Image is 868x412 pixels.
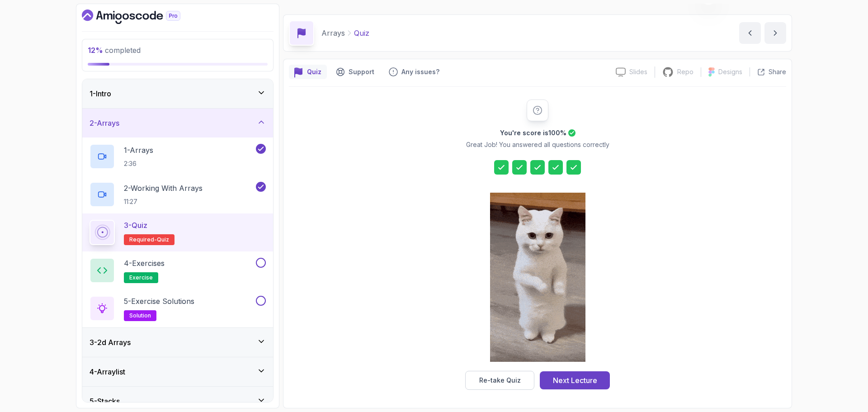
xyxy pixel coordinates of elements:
[540,371,610,389] button: Next Lecture
[330,65,380,79] button: Support button
[88,46,103,55] span: 12 %
[124,145,153,156] p: 1 - Arrays
[124,159,153,168] p: 2:36
[401,67,439,76] p: Any issues?
[307,67,321,76] p: Quiz
[764,22,786,44] button: next content
[465,371,534,390] button: Re-take Quiz
[769,67,786,76] p: Share
[82,328,273,357] button: 3-2d Arrays
[90,296,266,321] button: 5-Exercise Solutionssolution
[466,140,609,149] p: Great Job! You answered all questions correctly
[90,396,120,407] h3: 5 - Stacks
[124,220,147,231] p: 3 - Quiz
[129,312,151,319] span: solution
[383,65,445,79] button: Feedback button
[90,258,266,283] button: 4-Exercisesexercise
[157,236,169,243] span: quiz
[82,9,201,24] a: Dashboard
[124,183,203,194] p: 2 - Working With Arrays
[124,258,165,269] p: 4 - Exercises
[90,144,266,169] button: 1-Arrays2:36
[82,79,273,108] button: 1-Intro
[739,22,761,44] button: previous content
[90,118,119,128] h3: 2 - Arrays
[82,357,273,386] button: 4-Arraylist
[490,193,585,362] img: cool-cat
[677,67,693,76] p: Repo
[354,28,369,38] p: Quiz
[629,67,647,76] p: Slides
[124,197,203,206] p: 11:27
[129,236,157,243] span: Required-
[349,67,374,76] p: Support
[321,28,345,38] p: Arrays
[90,182,266,207] button: 2-Working With Arrays11:27
[500,128,566,137] h2: You're score is 100 %
[90,88,111,99] h3: 1 - Intro
[129,274,153,281] span: exercise
[553,375,597,386] div: Next Lecture
[90,220,266,245] button: 3-QuizRequired-quiz
[718,67,742,76] p: Designs
[90,366,125,377] h3: 4 - Arraylist
[750,67,786,76] button: Share
[289,65,327,79] button: quiz button
[90,337,131,348] h3: 3 - 2d Arrays
[124,296,194,307] p: 5 - Exercise Solutions
[88,46,141,55] span: completed
[479,376,521,385] div: Re-take Quiz
[82,109,273,137] button: 2-Arrays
